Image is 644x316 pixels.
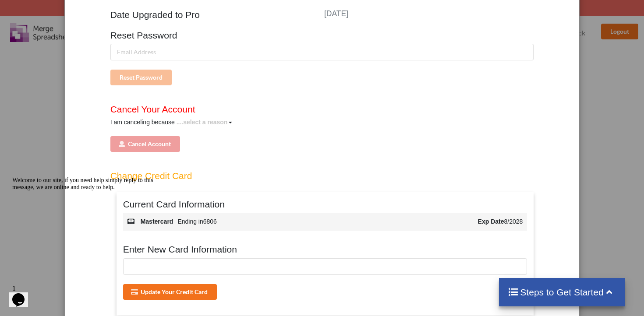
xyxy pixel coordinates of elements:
[123,284,217,300] button: Update Your Credit Card
[478,218,504,225] b: Exp Date
[9,173,166,277] iframe: chat widget
[177,218,217,225] span: Ending in 6806
[110,119,234,126] span: I am canceling because
[110,170,534,181] h4: Change Credit Card
[123,244,527,255] h4: Enter New Card Information
[4,4,145,17] span: Welcome to our site, if you need help simply reply to this message, we are online and ready to help.
[110,30,534,41] h4: Reset Password
[110,104,534,115] h4: Cancel Your Account
[9,281,37,307] iframe: chat widget
[123,199,527,210] h4: Current Card Information
[478,217,523,226] span: 8/2028
[177,118,228,127] div: ....select a reason
[126,263,527,270] iframe: Secure card payment input frame
[324,9,348,18] span: [DATE]
[110,44,534,60] input: Email Address
[508,287,616,298] h4: Steps to Get Started
[4,4,161,18] div: Welcome to our site, if you need help simply reply to this message, we are online and ready to help.
[110,9,320,20] h4: Date Upgraded to Pro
